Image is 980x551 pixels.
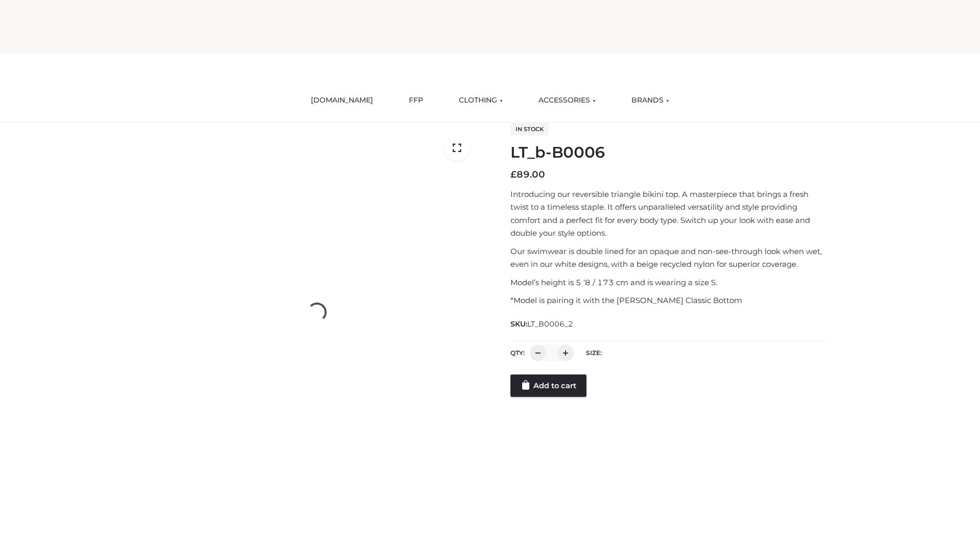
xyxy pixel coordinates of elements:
a: Add to cart [510,374,586,397]
p: Model’s height is 5 ‘8 / 173 cm and is wearing a size S. [510,276,828,289]
label: QTY: [510,349,525,357]
a: CLOTHING [451,89,510,112]
span: LT_B0006_2 [527,319,573,329]
label: Size: [586,349,602,357]
bdi: 89.00 [510,169,545,180]
a: FFP [401,89,431,112]
p: Our swimwear is double lined for an opaque and non-see-through look when wet, even in our white d... [510,245,828,271]
span: In stock [510,123,549,135]
p: *Model is pairing it with the [PERSON_NAME] Classic Bottom [510,294,828,307]
a: BRANDS [624,89,677,112]
a: ACCESSORIES [531,89,603,112]
h1: LT_b-B0006 [510,143,828,162]
a: [DOMAIN_NAME] [303,89,381,112]
span: £ [510,169,517,180]
p: Introducing our reversible triangle bikini top. A masterpiece that brings a fresh twist to a time... [510,188,828,240]
span: SKU: [510,318,574,330]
